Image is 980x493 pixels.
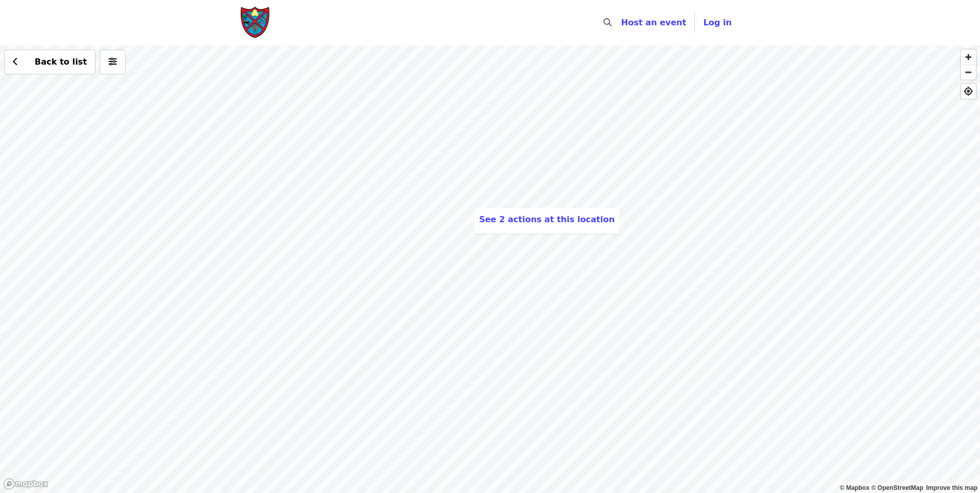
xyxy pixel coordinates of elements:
img: Society of St. Andrew - Home [240,6,271,39]
a: Mapbox [840,484,870,491]
i: search icon [603,18,612,27]
span: See 2 actions at this location [479,214,614,224]
button: Log in [695,12,740,33]
span: Log in [703,18,732,27]
input: Search [618,10,626,35]
a: Map feedback [926,484,977,491]
span: Back to list [35,57,87,67]
a: Mapbox logo [3,478,49,490]
a: Host an event [621,18,686,27]
button: Back to list [4,50,96,74]
button: More filters (0 selected) [100,50,126,74]
button: See 2 actions at this location [479,213,614,226]
i: sliders-h icon [108,57,117,67]
button: Find My Location [961,84,976,99]
i: chevron-left icon [13,57,18,67]
button: Zoom Out [961,65,976,80]
a: OpenStreetMap [871,484,923,491]
button: Zoom In [961,50,976,65]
